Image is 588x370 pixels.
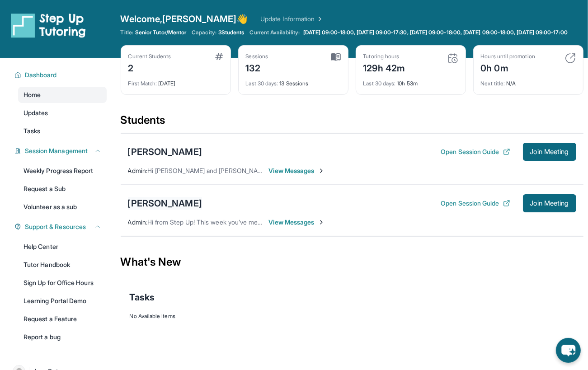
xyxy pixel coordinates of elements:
a: Volunteer as a sub [18,199,107,215]
a: Tutor Handbook [18,257,107,273]
button: Join Meeting [523,194,576,212]
div: 132 [246,60,268,75]
img: card [215,53,223,60]
span: View Messages [269,218,325,227]
span: Tasks [130,291,155,304]
a: Report a bug [18,329,107,345]
a: Request a Feature [18,311,107,327]
span: Join Meeting [530,149,569,155]
a: Updates [18,105,107,121]
div: [PERSON_NAME] [128,145,202,158]
span: Admin : [128,167,147,174]
span: Session Management [25,146,88,155]
span: 3 Students [218,29,245,36]
button: Support & Resources [21,222,101,231]
span: Last 30 days : [246,80,278,87]
span: Admin : [128,218,147,226]
img: card [331,53,341,61]
span: Hi from Step Up! This week you’ve met for 0 minutes and this month you’ve met for 6 hours. Happy ... [147,218,457,226]
div: 2 [128,60,171,75]
div: Sessions [246,53,268,60]
span: Updates [24,108,48,117]
div: [DATE] [128,75,223,87]
img: Chevron-Right [318,167,325,174]
span: Title: [121,29,133,36]
div: No Available Items [130,313,574,320]
div: 129h 42m [363,60,405,75]
span: Tasks [24,126,40,136]
div: Hours until promotion [481,53,535,60]
div: Tutoring hours [363,53,405,60]
span: Welcome, [PERSON_NAME] 👋 [121,13,248,25]
button: Open Session Guide [441,147,510,156]
div: What's New [121,242,583,282]
span: Capacity: [192,29,216,36]
span: View Messages [269,166,325,175]
button: Dashboard [21,70,101,80]
img: Chevron-Right [318,219,325,226]
img: card [565,53,576,64]
a: Request a Sub [18,181,107,197]
span: First Match : [128,80,157,87]
span: Next title : [481,80,505,87]
div: Students [121,113,583,133]
a: Update Information [260,14,324,23]
a: Help Center [18,239,107,255]
span: Last 30 days : [363,80,396,87]
div: N/A [481,75,576,87]
div: [PERSON_NAME] [128,197,202,210]
span: Home [24,90,41,99]
a: Tasks [18,123,107,139]
a: [DATE] 09:00-18:00, [DATE] 09:00-17:30, [DATE] 09:00-18:00, [DATE] 09:00-18:00, [DATE] 09:00-17:00 [301,29,569,36]
button: Join Meeting [523,143,576,161]
div: 10h 53m [363,75,458,87]
button: Open Session Guide [441,199,510,208]
a: Home [18,87,107,103]
div: Current Students [128,53,171,60]
img: logo [11,13,86,38]
div: 0h 0m [481,60,535,75]
span: Join Meeting [530,201,569,206]
a: Learning Portal Demo [18,293,107,309]
div: 13 Sessions [246,75,341,87]
span: Dashboard [25,70,57,80]
span: [DATE] 09:00-18:00, [DATE] 09:00-17:30, [DATE] 09:00-18:00, [DATE] 09:00-18:00, [DATE] 09:00-17:00 [303,29,568,36]
button: Session Management [21,146,101,155]
a: Weekly Progress Report [18,163,107,179]
span: Current Availability: [250,29,300,36]
button: chat-button [556,338,581,363]
a: Sign Up for Office Hours [18,275,107,291]
img: card [447,53,458,64]
img: Chevron Right [315,14,324,23]
span: Support & Resources [25,222,86,231]
span: Senior Tutor/Mentor [135,29,186,36]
